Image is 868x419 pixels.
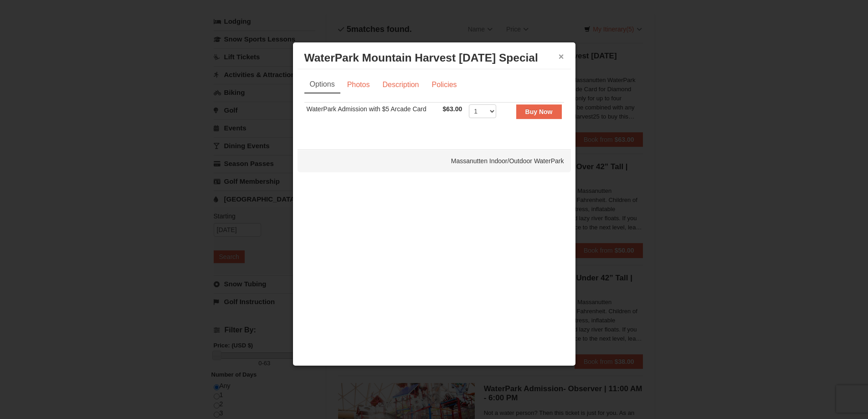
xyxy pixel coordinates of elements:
[426,76,462,93] a: Policies
[442,105,462,113] span: $63.00
[304,51,564,65] h3: WaterPark Mountain Harvest [DATE] Special
[304,76,340,93] a: Options
[298,150,571,172] div: Massanutten Indoor/Outdoor WaterPark
[341,76,376,93] a: Photos
[376,76,425,93] a: Description
[304,102,441,124] td: WaterPark Admission with $5 Arcade Card
[559,52,564,61] button: ×
[525,108,553,115] strong: Buy Now
[516,104,562,119] button: Buy Now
